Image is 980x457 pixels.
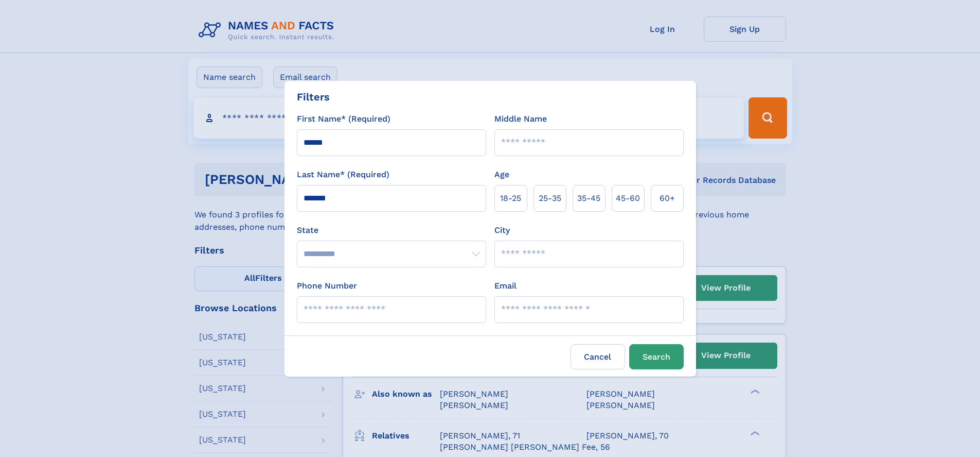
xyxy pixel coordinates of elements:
[571,344,625,369] label: Cancel
[539,192,561,205] span: 25‑35
[629,344,684,369] button: Search
[297,280,357,292] label: Phone Number
[616,192,640,205] span: 45‑60
[297,113,390,125] label: First Name* (Required)
[577,192,600,205] span: 35‑45
[297,89,330,105] div: Filters
[494,280,516,292] label: Email
[297,168,389,181] label: Last Name* (Required)
[297,224,486,236] label: State
[660,192,675,205] span: 60+
[494,224,510,236] label: City
[494,113,547,125] label: Middle Name
[494,168,509,181] label: Age
[500,192,521,205] span: 18‑25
